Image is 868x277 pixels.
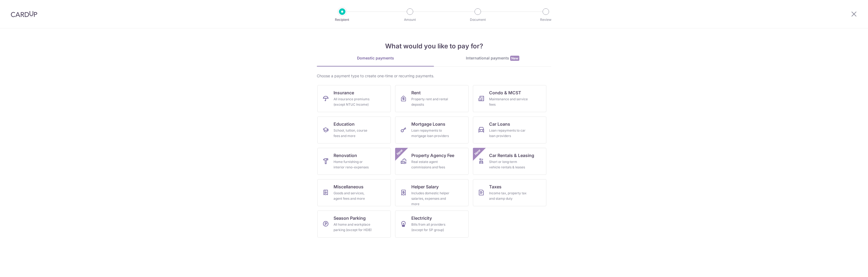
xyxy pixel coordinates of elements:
[526,17,566,22] p: Review
[317,73,551,79] div: Choose a payment type to create one-time or recurring payments.
[411,215,432,221] span: Electricity
[395,211,469,238] a: ElectricityBills from all providers (except for SP group)
[317,179,391,206] a: MiscellaneousGoods and services, agent fees and more
[489,89,521,96] span: Condo & MCST
[489,96,528,107] div: Maintenance and service fees
[489,152,534,159] span: Car Rentals & Leasing
[334,191,372,201] div: Goods and services, agent fees and more
[395,148,469,175] a: Property Agency FeeReal estate agent commissions and feesNew
[11,11,37,17] img: CardUp
[317,148,391,175] a: RenovationHome furnishing or interior reno-expenses
[411,89,421,96] span: Rent
[395,148,404,157] span: New
[411,191,450,207] div: Includes domestic helper salaries, expenses and more
[395,85,469,112] a: RentProperty rent and rental deposits
[317,211,391,238] a: Season ParkingAll home and workplace parking (except for HDB)
[390,17,430,22] p: Amount
[334,128,372,139] div: School, tuition, course fees and more
[411,128,450,139] div: Loan repayments to mortgage loan providers
[334,89,354,96] span: Insurance
[322,17,362,22] p: Recipient
[411,96,450,107] div: Property rent and rental deposits
[334,183,364,190] span: Miscellaneous
[317,55,434,61] div: Domestic payments
[411,183,439,190] span: Helper Salary
[473,179,546,206] a: TaxesIncome tax, property tax and stamp duty
[489,183,502,190] span: Taxes
[334,215,366,221] span: Season Parking
[317,85,391,112] a: InsuranceAll insurance premiums (except NTUC Income)
[458,17,498,22] p: Document
[411,121,445,127] span: Mortgage Loans
[411,222,450,233] div: Bills from all providers (except for SP group)
[489,191,528,201] div: Income tax, property tax and stamp duty
[411,159,450,170] div: Real estate agent commissions and fees
[489,128,528,139] div: Loan repayments to car loan providers
[489,159,528,170] div: Short or long‑term vehicle rentals & leases
[395,179,469,206] a: Helper SalaryIncludes domestic helper salaries, expenses and more
[334,222,372,233] div: All home and workplace parking (except for HDB)
[473,85,546,112] a: Condo & MCSTMaintenance and service fees
[434,55,551,61] div: International payments
[395,116,469,143] a: Mortgage LoansLoan repayments to mortgage loan providers
[473,116,546,143] a: Car LoansLoan repayments to car loan providers
[334,96,372,107] div: All insurance premiums (except NTUC Income)
[489,121,510,127] span: Car Loans
[473,148,482,157] span: New
[317,41,551,51] h4: What would you like to pay for?
[473,148,546,175] a: Car Rentals & LeasingShort or long‑term vehicle rentals & leasesNew
[411,152,454,159] span: Property Agency Fee
[510,56,519,61] span: New
[334,159,372,170] div: Home furnishing or interior reno-expenses
[334,121,355,127] span: Education
[317,116,391,143] a: EducationSchool, tuition, course fees and more
[334,152,357,159] span: Renovation
[833,261,863,274] iframe: Opens a widget where you can find more information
